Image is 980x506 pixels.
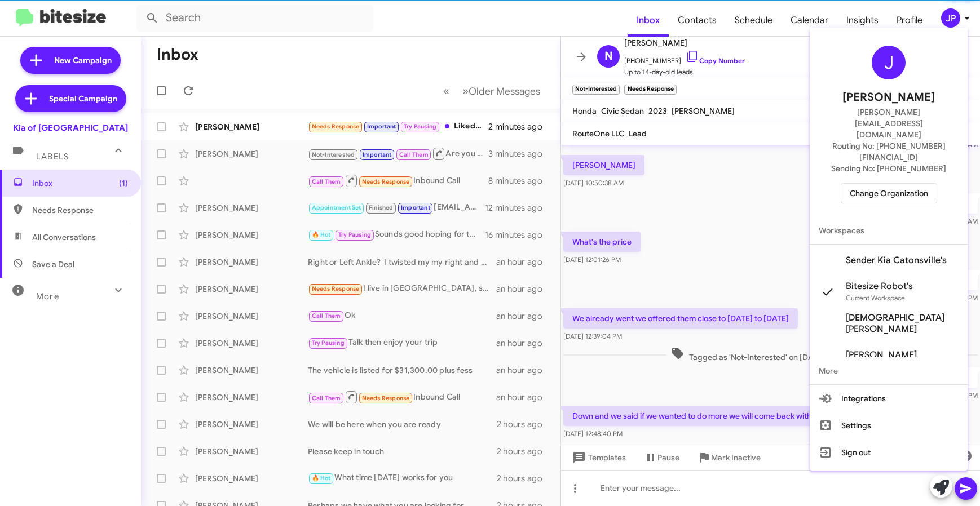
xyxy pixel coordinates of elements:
span: Change Organization [850,184,928,203]
span: Routing No: [PHONE_NUMBER][FINANCIAL_ID] [823,140,954,163]
button: Settings [810,412,968,439]
span: Sending No: [PHONE_NUMBER] [831,163,946,174]
span: More [810,357,968,384]
span: Bitesize Robot's [846,281,913,292]
span: Workspaces [810,217,968,244]
div: J [872,46,906,79]
span: [DEMOGRAPHIC_DATA][PERSON_NAME] [846,312,959,335]
button: Change Organization [841,183,937,203]
span: Sender Kia Catonsville's [846,255,947,266]
span: [PERSON_NAME] [846,349,917,361]
button: Sign out [810,439,968,466]
button: Integrations [810,385,968,412]
span: Current Workspace [846,294,905,302]
span: [PERSON_NAME] [842,88,935,106]
span: [PERSON_NAME][EMAIL_ADDRESS][DOMAIN_NAME] [823,106,954,140]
